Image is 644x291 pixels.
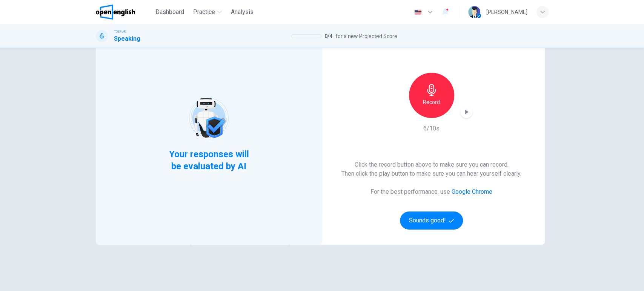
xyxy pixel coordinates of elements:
[413,9,423,15] img: en
[370,187,492,196] h6: For the best performance, use
[228,5,257,19] button: Analysis
[468,6,480,18] img: Profile picture
[114,34,140,43] h1: Speaking
[423,98,440,107] h6: Record
[335,32,397,41] span: for a new Projected Score
[96,5,153,20] a: OpenEnglish logo
[452,188,492,195] a: Google Chrome
[163,148,255,172] span: Your responses will be evaluated by AI
[486,8,527,17] div: [PERSON_NAME]
[185,94,233,142] img: robot icon
[231,8,254,17] span: Analysis
[324,32,332,41] span: 0 / 4
[341,160,521,178] h6: Click the record button above to make sure you can record. Then click the play button to make sur...
[400,211,463,230] button: Sounds good!
[409,73,454,118] button: Record
[114,29,126,34] span: TOEFL®
[190,5,225,19] button: Practice
[155,8,184,17] span: Dashboard
[152,5,187,19] button: Dashboard
[96,5,135,20] img: OpenEnglish logo
[423,124,440,133] h6: 6/10s
[193,8,215,17] span: Practice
